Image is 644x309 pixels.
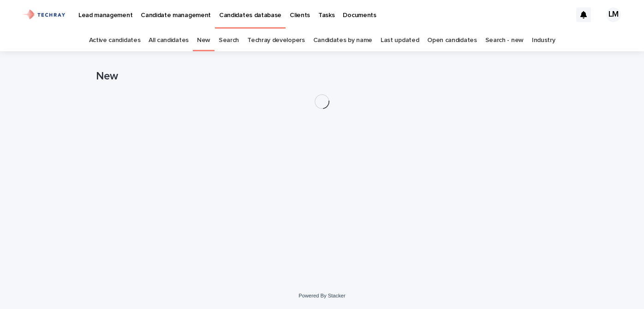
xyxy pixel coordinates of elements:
[18,6,70,24] img: xG6Muz3VQV2JDbePcW7p
[485,30,524,51] a: Search - new
[606,7,621,22] div: LM
[532,30,555,51] a: Industry
[247,30,304,51] a: Techray developers
[197,30,210,51] a: New
[313,30,372,51] a: Candidates by name
[219,30,239,51] a: Search
[149,30,189,51] a: All candidates
[427,30,477,51] a: Open candidates
[298,293,345,298] a: Powered By Stacker
[89,30,141,51] a: Active candidates
[96,70,548,83] h1: New
[381,30,419,51] a: Last updated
